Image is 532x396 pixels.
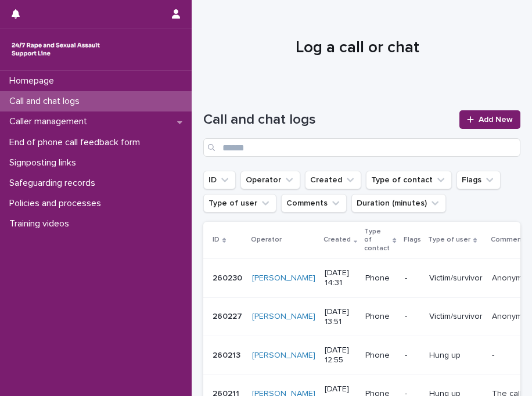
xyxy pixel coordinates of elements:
[325,345,356,365] p: [DATE] 12:55
[364,225,390,255] p: Type of contact
[252,312,315,322] a: [PERSON_NAME]
[305,171,361,189] button: Created
[365,312,395,322] p: Phone
[203,38,512,58] h1: Log a call or chat
[366,171,452,189] button: Type of contact
[492,348,497,361] p: -
[5,178,105,189] p: Safeguarding records
[252,351,315,361] a: [PERSON_NAME]
[5,116,96,127] p: Caller management
[428,233,470,246] p: Type of user
[281,194,347,213] button: Comments
[251,233,282,246] p: Operator
[351,194,446,213] button: Duration (minutes)
[9,38,102,61] img: rhQMoQhaT3yELyF149Cw
[5,75,63,87] p: Homepage
[429,273,483,283] p: Victim/survivor
[491,233,528,246] p: Comments
[365,351,395,361] p: Phone
[240,171,300,189] button: Operator
[456,171,501,189] button: Flags
[252,273,315,283] a: [PERSON_NAME]
[325,307,356,327] p: [DATE] 13:51
[429,351,483,361] p: Hung up
[405,312,420,322] p: -
[479,116,513,124] span: Add New
[213,348,243,361] p: 260213
[325,268,356,288] p: [DATE] 14:31
[323,233,351,246] p: Created
[5,137,149,148] p: End of phone call feedback form
[429,312,483,322] p: Victim/survivor
[5,157,85,168] p: Signposting links
[5,218,78,229] p: Training videos
[203,138,520,157] input: Search
[404,233,421,246] p: Flags
[203,111,452,128] h1: Call and chat logs
[459,110,520,129] a: Add New
[405,273,420,283] p: -
[405,351,420,361] p: -
[213,271,245,283] p: 260230
[213,233,220,246] p: ID
[365,273,395,283] p: Phone
[203,171,236,189] button: ID
[5,198,110,209] p: Policies and processes
[5,96,89,107] p: Call and chat logs
[213,309,245,322] p: 260227
[203,194,276,213] button: Type of user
